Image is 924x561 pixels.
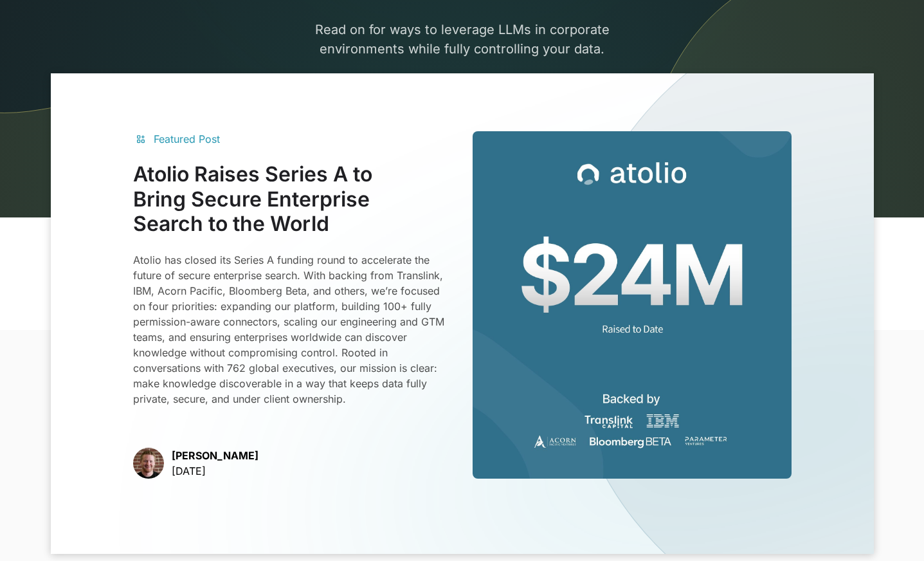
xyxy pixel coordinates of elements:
[133,162,452,236] h3: Atolio Raises Series A to Bring Secure Enterprise Search to the World
[215,20,709,116] p: Read on for ways to leverage LLMs in corporate environments while fully controlling your data.
[154,131,220,147] div: Featured Post
[133,131,792,478] a: Featured PostAtolio Raises Series A to Bring Secure Enterprise Search to the WorldAtolio has clos...
[133,252,452,407] p: Atolio has closed its Series A funding round to accelerate the future of secure enterprise search...
[172,463,258,479] p: [DATE]
[51,73,874,553] img: bg
[172,448,258,463] p: [PERSON_NAME]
